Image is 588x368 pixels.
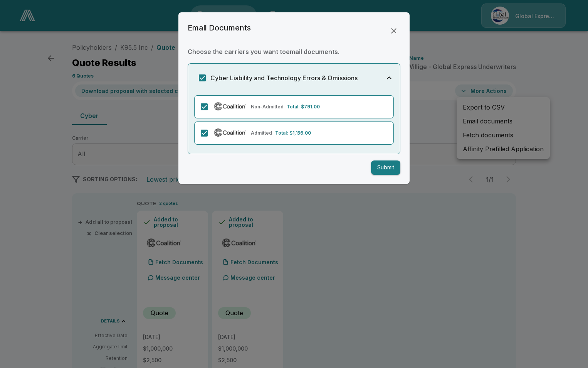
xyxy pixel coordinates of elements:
[188,22,251,34] h6: Email Documents
[194,95,394,118] div: Coalition (Non-Admitted)Non-AdmittedTotal: $791.00
[275,130,311,137] p: Total: $1,156.00
[371,160,400,175] button: Submit
[188,46,400,57] h6: Choose the carriers you want to email documents .
[188,64,400,92] button: Cyber Liability and Technology Errors & Omissions
[251,103,284,110] p: Non-Admitted
[194,122,394,145] div: Coalition (Admitted)AdmittedTotal: $1,156.00
[212,101,248,111] img: Coalition (Non-Admitted)
[287,103,320,110] p: Total: $791.00
[251,130,272,137] p: Admitted
[210,73,358,83] h6: Cyber Liability and Technology Errors & Omissions
[212,127,248,138] img: Coalition (Admitted)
